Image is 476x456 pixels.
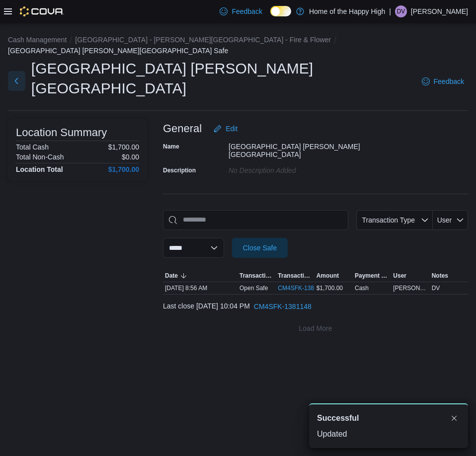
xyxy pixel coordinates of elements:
[108,165,139,173] h4: $1,700.00
[232,6,262,16] span: Feedback
[163,297,468,316] div: Last close [DATE] 10:04 PM
[355,272,389,280] span: Payment Methods
[238,270,276,282] button: Transaction Type
[418,72,468,91] a: Feedback
[356,210,433,230] button: Transaction Type
[317,284,343,292] span: $1,700.00
[75,36,331,44] button: [GEOGRAPHIC_DATA] - [PERSON_NAME][GEOGRAPHIC_DATA] - Fire & Flower
[433,210,468,230] button: User
[163,282,238,294] div: [DATE] 8:56 AM
[411,5,468,17] p: [PERSON_NAME]
[8,35,468,57] nav: An example of EuiBreadcrumbs
[163,123,202,135] h3: General
[270,16,271,17] span: Dark Mode
[317,428,460,440] div: Updated
[355,284,369,292] div: Cash
[232,238,288,258] button: Close Safe
[299,323,332,333] span: Load More
[317,412,460,424] div: Notification
[163,143,179,151] label: Name
[16,153,64,161] h6: Total Non-Cash
[254,302,312,311] span: CM4SFK-1381148
[270,6,291,16] input: Dark Mode
[278,284,335,292] a: CM4SFK-1381495External link
[430,270,468,282] button: Notes
[395,5,407,17] div: Deanna Vodden
[8,71,25,91] button: Next
[16,143,49,151] h6: Total Cash
[163,270,238,282] button: Date
[31,59,412,98] h1: [GEOGRAPHIC_DATA] [PERSON_NAME][GEOGRAPHIC_DATA]
[210,119,241,139] button: Edit
[397,5,405,17] span: DV
[243,243,277,253] span: Close Safe
[229,139,362,158] div: [GEOGRAPHIC_DATA] [PERSON_NAME][GEOGRAPHIC_DATA]
[393,272,406,280] span: User
[353,270,391,282] button: Payment Methods
[278,272,312,280] span: Transaction #
[122,153,139,161] p: $0.00
[317,272,339,280] span: Amount
[239,272,274,280] span: Transaction Type
[163,210,348,230] input: This is a search bar. As you type, the results lower in the page will automatically filter.
[437,216,452,224] span: User
[20,6,64,16] img: Cova
[239,284,268,292] p: Open Safe
[317,412,359,424] span: Successful
[8,36,67,44] button: Cash Management
[309,5,385,17] p: Home of the Happy High
[393,284,427,292] span: [PERSON_NAME]
[389,5,391,17] p: |
[229,162,362,174] div: No Description added
[434,76,464,86] span: Feedback
[315,270,353,282] button: Amount
[163,318,468,338] button: Load More
[432,272,448,280] span: Notes
[448,412,460,424] button: Dismiss toast
[16,127,107,139] h3: Location Summary
[108,143,139,151] p: $1,700.00
[16,165,63,173] h4: Location Total
[362,216,415,224] span: Transaction Type
[165,272,178,280] span: Date
[250,297,316,316] button: CM4SFK-1381148
[276,270,314,282] button: Transaction #
[163,166,196,174] label: Description
[391,270,429,282] button: User
[8,47,228,55] button: [GEOGRAPHIC_DATA] [PERSON_NAME][GEOGRAPHIC_DATA] Safe
[432,284,440,292] span: DV
[216,1,266,21] a: Feedback
[226,124,238,134] span: Edit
